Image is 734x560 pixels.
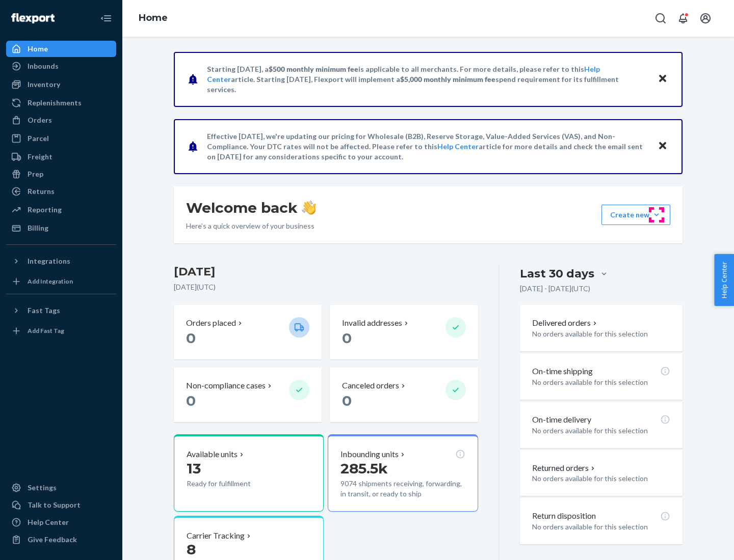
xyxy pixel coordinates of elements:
[28,305,60,316] div: Fast Tags
[186,317,236,329] p: Orders placed
[187,530,245,542] p: Carrier Tracking
[302,201,316,215] img: hand-wave emoji
[340,479,465,499] p: 9074 shipments receiving, forwarding, in transit, or ready to ship
[28,115,52,125] div: Orders
[187,460,201,477] span: 13
[28,205,62,215] div: Reporting
[400,75,495,83] span: $5,000 monthly minimum fee
[330,305,478,359] button: Invalid addresses 0
[174,264,478,280] h3: [DATE]
[28,326,64,335] div: Add Fast Tag
[139,12,168,23] a: Home
[186,329,196,347] span: 0
[6,253,116,269] button: Integrations
[6,220,116,236] a: Billing
[186,380,266,391] p: Non-compliance cases
[6,480,116,496] a: Settings
[28,152,53,162] div: Freight
[11,13,55,23] img: Flexport logo
[6,112,116,128] a: Orders
[673,8,693,29] button: Open notifications
[6,183,116,200] a: Returns
[186,392,196,409] span: 0
[6,497,116,513] a: Talk to Support
[714,254,734,306] button: Help Center
[28,186,55,197] div: Returns
[650,8,671,29] button: Open Search Box
[520,284,590,294] p: [DATE] - [DATE] ( UTC )
[186,221,316,231] p: Here’s a quick overview of your business
[28,133,49,144] div: Parcel
[28,535,77,545] div: Give Feedback
[28,169,43,179] div: Prep
[207,64,648,95] p: Starting [DATE], a is applicable to all merchants. For more details, please refer to this article...
[6,273,116,290] a: Add Integration
[130,4,176,33] ol: breadcrumbs
[28,44,48,54] div: Home
[532,510,596,522] p: Return disposition
[28,98,82,108] div: Replenishments
[6,58,116,74] a: Inbounds
[28,517,69,527] div: Help Center
[532,426,670,436] p: No orders available for this selection
[6,41,116,57] a: Home
[532,522,670,532] p: No orders available for this selection
[532,414,591,426] p: On-time delivery
[28,79,60,90] div: Inventory
[174,305,322,359] button: Orders placed 0
[6,130,116,147] a: Parcel
[187,479,281,489] p: Ready for fulfillment
[6,302,116,319] button: Fast Tags
[342,317,402,329] p: Invalid addresses
[532,473,670,484] p: No orders available for this selection
[174,434,324,512] button: Available units13Ready for fulfillment
[601,205,670,225] button: Create new
[532,377,670,387] p: No orders available for this selection
[342,392,352,409] span: 0
[342,380,399,391] p: Canceled orders
[6,514,116,530] a: Help Center
[28,277,73,286] div: Add Integration
[330,368,478,422] button: Canceled orders 0
[6,202,116,218] a: Reporting
[186,199,316,217] h1: Welcome back
[532,317,599,329] button: Delivered orders
[342,329,352,347] span: 0
[96,8,116,29] button: Close Navigation
[28,223,48,233] div: Billing
[340,449,399,460] p: Inbounding units
[532,366,593,377] p: On-time shipping
[695,8,716,29] button: Open account menu
[656,139,669,154] button: Close
[6,166,116,182] a: Prep
[328,434,478,512] button: Inbounding units285.5k9074 shipments receiving, forwarding, in transit, or ready to ship
[269,65,358,73] span: $500 monthly minimum fee
[340,460,388,477] span: 285.5k
[174,282,478,292] p: [DATE] ( UTC )
[28,483,57,493] div: Settings
[532,329,670,339] p: No orders available for this selection
[437,142,479,151] a: Help Center
[207,131,648,162] p: Effective [DATE], we're updating our pricing for Wholesale (B2B), Reserve Storage, Value-Added Se...
[28,61,59,71] div: Inbounds
[520,266,594,282] div: Last 30 days
[174,368,322,422] button: Non-compliance cases 0
[6,323,116,339] a: Add Fast Tag
[6,76,116,93] a: Inventory
[6,149,116,165] a: Freight
[6,95,116,111] a: Replenishments
[28,256,70,266] div: Integrations
[656,72,669,87] button: Close
[187,449,238,460] p: Available units
[28,500,81,510] div: Talk to Support
[6,531,116,548] button: Give Feedback
[187,541,196,558] span: 8
[532,462,597,474] button: Returned orders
